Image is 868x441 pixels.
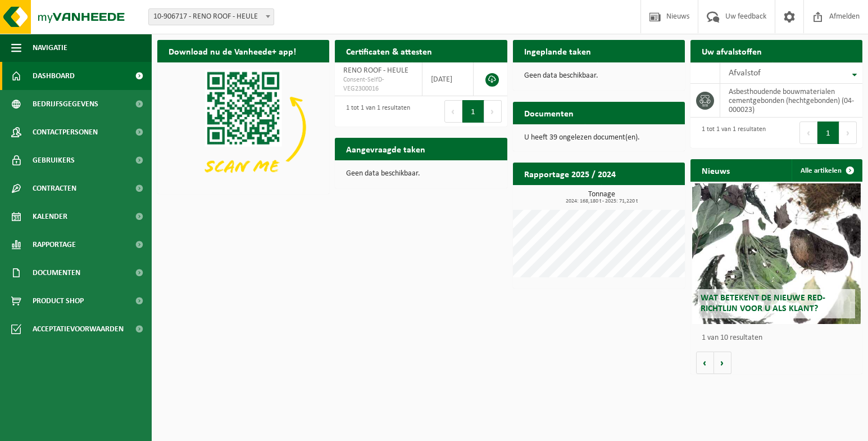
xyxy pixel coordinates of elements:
p: U heeft 39 ongelezen document(en). [524,134,674,142]
h2: Certificaten & attesten [335,40,443,62]
h3: Tonnage [519,191,685,204]
p: Geen data beschikbaar. [346,170,496,178]
span: Navigatie [33,34,67,62]
span: Gebruikers [33,146,75,174]
img: Download de VHEPlus App [157,62,329,192]
span: Consent-SelfD-VEG2300016 [343,75,413,93]
span: Dashboard [33,62,75,90]
h2: Rapportage 2025 / 2024 [513,163,627,184]
p: 1 van 10 resultaten [702,334,857,342]
span: Bedrijfsgegevens [33,90,98,118]
p: Geen data beschikbaar. [524,72,674,80]
span: RENO ROOF - HEULE [343,66,408,75]
div: 1 tot 1 van 1 resultaten [696,120,766,145]
span: Product Shop [33,287,84,315]
button: Next [484,100,502,123]
h2: Aangevraagde taken [335,138,437,160]
span: Documenten [33,259,80,287]
span: Rapportage [33,231,76,259]
span: Wat betekent de nieuwe RED-richtlijn voor u als klant? [701,294,825,313]
span: 2024: 168,180 t - 2025: 71,220 t [519,199,685,204]
div: 1 tot 1 van 1 resultaten [340,99,410,124]
button: Vorige [696,352,714,374]
h2: Uw afvalstoffen [690,40,773,62]
h2: Download nu de Vanheede+ app! [157,40,307,62]
button: 1 [462,100,484,123]
a: Wat betekent de nieuwe RED-richtlijn voor u als klant? [692,183,861,324]
span: Kalender [33,202,67,231]
button: Previous [444,100,462,123]
button: Volgende [714,352,731,374]
h2: Ingeplande taken [513,40,602,62]
td: asbesthoudende bouwmaterialen cementgebonden (hechtgebonden) (04-000023) [720,84,862,118]
span: Afvalstof [729,69,761,78]
button: Next [839,121,857,144]
a: Alle artikelen [792,159,861,182]
button: 1 [817,121,839,144]
span: Acceptatievoorwaarden [33,315,124,343]
span: 10-906717 - RENO ROOF - HEULE [149,9,274,25]
span: Contactpersonen [33,118,98,146]
span: 10-906717 - RENO ROOF - HEULE [148,8,274,25]
td: [DATE] [422,62,474,96]
span: Contracten [33,174,76,202]
button: Previous [799,121,817,144]
h2: Nieuws [690,159,741,181]
h2: Documenten [513,102,585,124]
a: Bekijk rapportage [601,184,684,207]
